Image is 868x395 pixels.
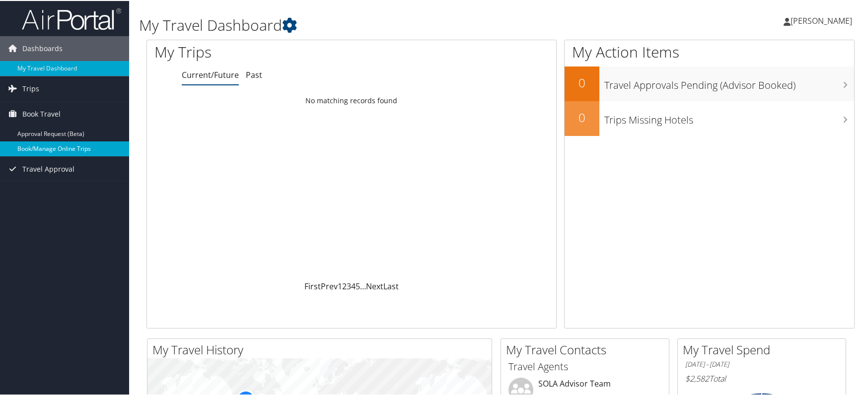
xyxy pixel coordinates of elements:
span: … [360,280,366,291]
a: [PERSON_NAME] [784,5,862,35]
h1: My Travel Dashboard [139,14,621,35]
a: Last [383,280,399,291]
h3: Travel Approvals Pending (Advisor Booked) [604,72,854,91]
a: 4 [351,280,356,291]
h2: 0 [565,73,599,90]
a: 2 [342,280,347,291]
h6: Total [685,372,838,383]
h2: My Travel Spend [683,340,846,357]
a: 0Trips Missing Hotels [565,100,854,135]
h3: Trips Missing Hotels [604,107,854,126]
h1: My Trips [154,41,378,62]
a: 3 [347,280,351,291]
a: 0Travel Approvals Pending (Advisor Booked) [565,66,854,100]
img: airportal-logo.png [22,6,121,30]
h6: [DATE] - [DATE] [685,359,838,368]
h3: Travel Agents [508,359,661,373]
a: 5 [356,280,360,291]
h1: My Action Items [565,41,854,62]
a: 1 [338,280,342,291]
span: Travel Approval [22,156,74,181]
span: Dashboards [22,35,63,60]
span: [PERSON_NAME] [791,14,852,25]
span: Trips [22,75,39,100]
span: Book Travel [22,101,61,126]
h2: My Travel History [152,340,492,357]
h2: My Travel Contacts [506,340,669,357]
span: $2,582 [685,372,709,383]
a: Past [246,68,262,79]
td: No matching records found [147,91,556,109]
a: Current/Future [182,68,239,79]
a: First [304,280,321,291]
h2: 0 [565,108,599,125]
a: Prev [321,280,338,291]
a: Next [366,280,383,291]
